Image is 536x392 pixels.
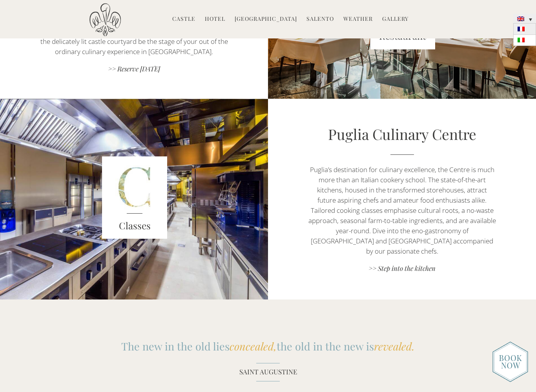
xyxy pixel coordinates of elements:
img: new-booknow.png [492,341,528,382]
a: Puglia Culinary Centre [328,124,476,143]
img: French [518,27,525,31]
img: English [517,16,524,21]
img: Castello di Ugento [89,3,121,36]
a: Salento [306,15,334,24]
a: Hotel [205,15,225,24]
a: Castle [172,15,195,24]
p: Puglia’s destination for culinary excellence, the Centre is much more than an Italian cookery sch... [308,165,496,256]
p: The new in the old lies the old in the new is [76,340,460,352]
img: castle-block_1.jpg [102,156,167,239]
a: Gallery [382,15,408,24]
div: SAINT AUGUSTINE [76,363,460,381]
a: >> Step into the kitchen [308,264,496,274]
a: [GEOGRAPHIC_DATA] [235,15,297,24]
a: Weather [343,15,373,24]
em: revealed. [374,339,415,353]
em: concealed, [230,339,277,353]
h3: Classes [102,219,167,233]
img: Italian [518,38,525,42]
